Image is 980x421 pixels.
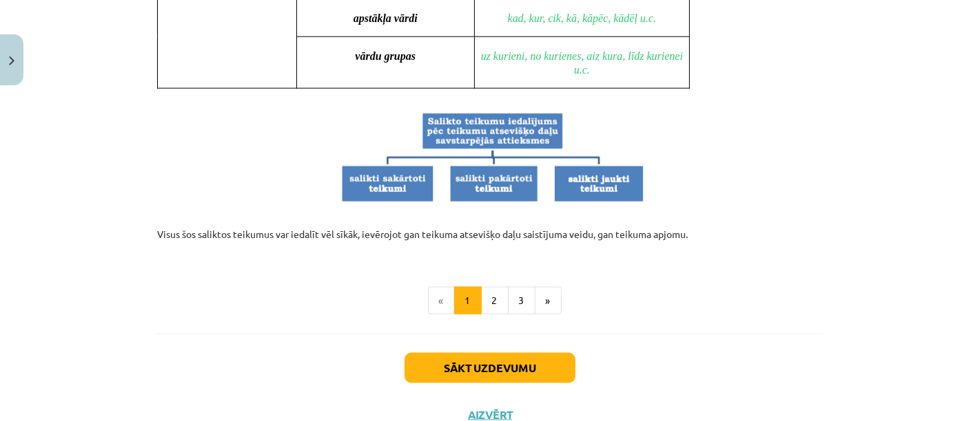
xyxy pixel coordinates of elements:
[354,12,418,24] span: apstākļa vārdi
[508,287,535,314] button: 3
[454,287,482,314] button: 1
[157,287,823,314] nav: Page navigation example
[157,213,823,256] p: Visus šos saliktos teikumus var iedalīt vēl sīkāk, ievērojot gan teikuma atsevišķo daļu saistījum...
[9,56,14,65] img: icon-close-lesson-0947bae3869378f0d4975bcd49f059093ad1ed9edebbc8119c70593378902aed.svg
[481,287,509,314] button: 2
[535,287,562,314] button: »
[355,50,416,62] span: vārdu grupas
[481,50,686,76] span: uz kurieni, no kurienes, aiz kura, līdz kurienei u.c.
[508,12,656,24] span: kad, kur, cik, kā, kāpēc, kādēļ u.c.
[405,353,575,383] button: Sākt uzdevumu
